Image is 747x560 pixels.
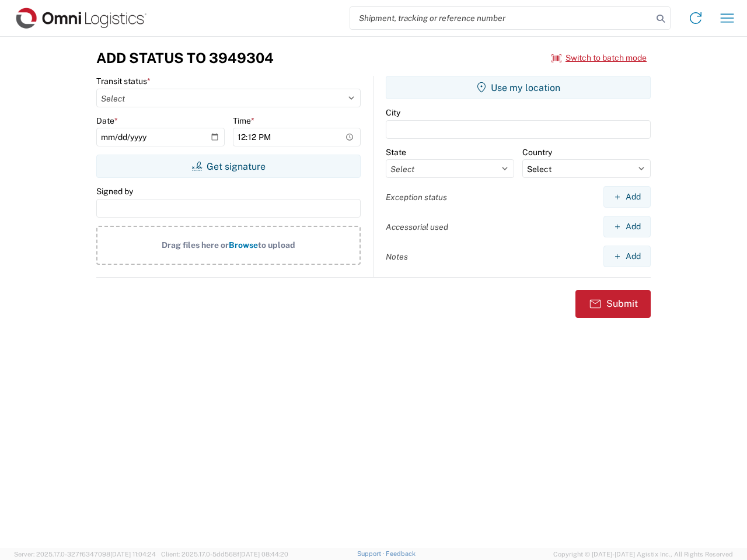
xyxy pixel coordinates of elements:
[522,147,552,157] label: Country
[553,549,733,559] span: Copyright © [DATE]-[DATE] Agistix Inc., All Rights Reserved
[96,76,151,86] label: Transit status
[96,186,133,197] label: Signed by
[386,550,416,557] a: Feedback
[357,550,386,557] a: Support
[603,246,651,267] button: Add
[110,551,156,558] span: [DATE] 11:04:24
[551,48,647,68] button: Switch to batch mode
[162,240,229,250] span: Drag files here or
[239,551,288,558] span: [DATE] 08:44:20
[14,551,156,558] span: Server: 2025.17.0-327f6347098
[386,147,406,157] label: State
[575,290,651,318] button: Submit
[386,76,651,99] button: Use my location
[96,50,274,66] h3: Add Status to 3949304
[386,251,408,262] label: Notes
[258,240,295,250] span: to upload
[603,216,651,237] button: Add
[161,551,288,558] span: Client: 2025.17.0-5dd568f
[350,7,652,29] input: Shipment, tracking or reference number
[96,155,361,178] button: Get signature
[233,116,254,126] label: Time
[229,240,258,250] span: Browse
[386,222,448,232] label: Accessorial used
[96,116,118,126] label: Date
[386,107,400,118] label: City
[603,186,651,208] button: Add
[386,192,447,202] label: Exception status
